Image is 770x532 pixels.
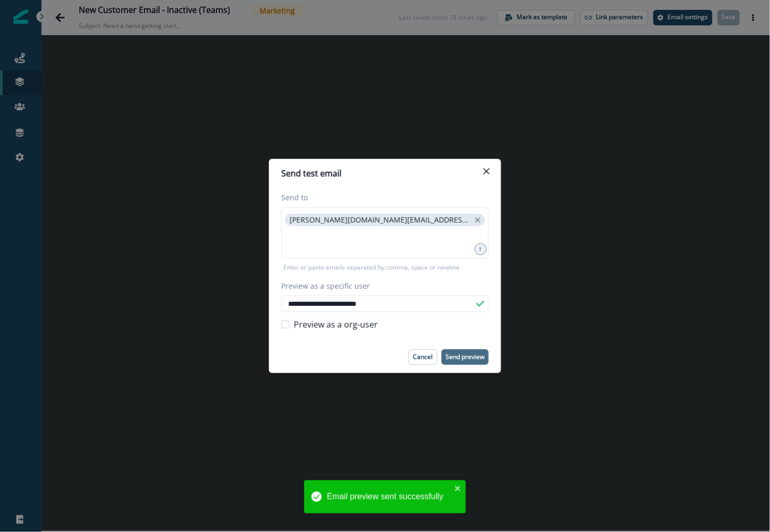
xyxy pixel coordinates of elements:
[408,349,437,365] button: Cancel
[441,349,489,365] button: Send preview
[290,216,470,225] p: [PERSON_NAME][DOMAIN_NAME][EMAIL_ADDRESS][DOMAIN_NAME]
[454,484,462,493] button: close
[281,280,482,291] label: Preview as a specific user
[294,318,378,331] span: Preview as a org-user
[281,263,462,272] p: Enter or paste emails separated by comma, space or newline
[281,167,341,180] p: Send test email
[478,163,495,180] button: Close
[446,353,484,361] p: Send preview
[327,491,451,503] div: Email preview sent successfully
[281,192,482,203] label: Send to
[413,353,433,361] p: Cancel
[473,215,482,225] button: close
[475,243,487,255] div: 1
